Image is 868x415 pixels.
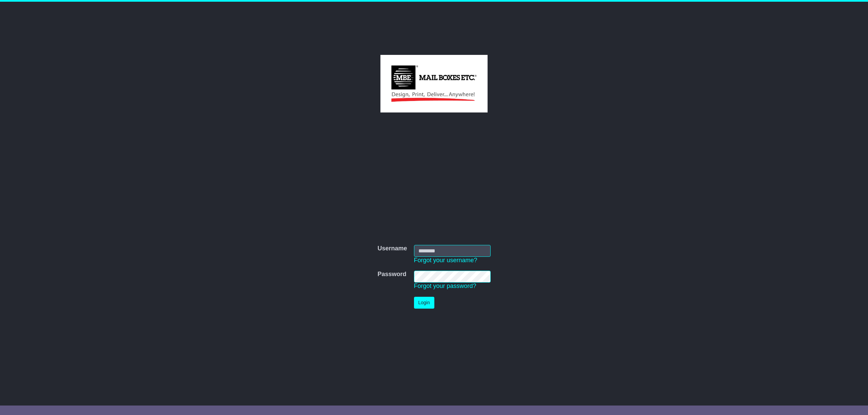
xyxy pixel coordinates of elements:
[377,245,407,252] label: Username
[380,55,487,112] img: MBE Australia
[414,283,476,289] a: Forgot your password?
[414,257,477,264] a: Forgot your username?
[414,297,434,309] button: Login
[377,271,406,278] label: Password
